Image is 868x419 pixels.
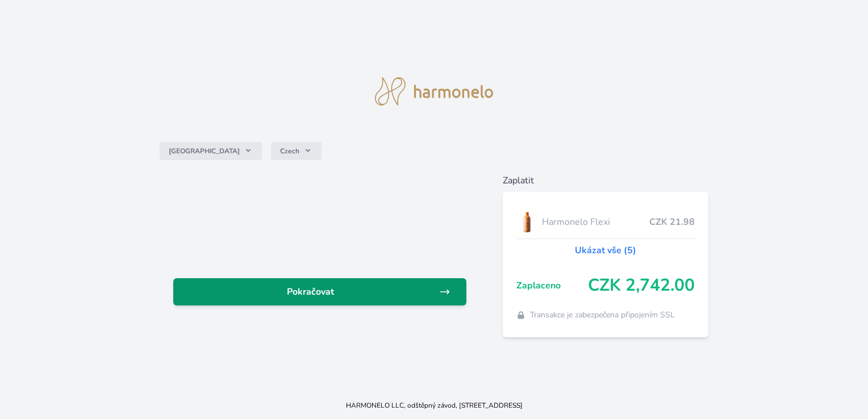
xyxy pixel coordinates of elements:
span: Czech [280,146,299,156]
img: CLEAN_FLEXI_se_stinem_x-hi_(1)-lo.jpg [516,208,538,236]
button: Czech [271,142,322,160]
span: Harmonelo Flexi [542,215,649,229]
img: logo.svg [375,77,493,106]
button: [GEOGRAPHIC_DATA] [160,142,262,160]
span: CZK 21.98 [649,215,695,229]
span: Transakce je zabezpečena připojením SSL [530,309,675,321]
span: Zaplaceno [516,279,588,292]
span: [GEOGRAPHIC_DATA] [169,146,240,156]
h6: Zaplatit [503,174,708,187]
span: Pokračovat [182,285,439,299]
span: CZK 2,742.00 [588,275,695,296]
a: Ukázat vše (5) [575,244,636,257]
a: Pokračovat [173,278,466,305]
